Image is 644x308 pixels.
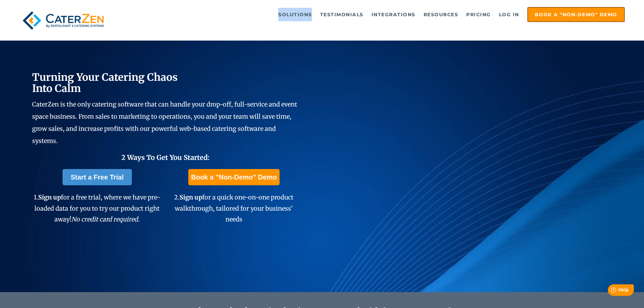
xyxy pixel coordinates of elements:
[19,7,107,34] img: caterzen
[188,169,279,185] a: Book a "Non-Demo" Demo
[71,215,140,223] em: No credit card required.
[275,8,315,21] a: Solutions
[584,282,637,301] iframe: Help widget launcher
[496,8,523,21] a: Log in
[420,8,462,21] a: Resources
[38,193,61,201] span: Sign up
[34,193,160,223] span: 1. for a free trial, where we have pre-loaded data for you to try our product right away!
[180,193,202,201] span: Sign up
[63,169,132,185] a: Start a Free Trial
[32,100,297,145] span: CaterZen is the only catering software that can handle your drop-off, full-service and event spac...
[527,7,625,22] a: Book a "Non-Demo" Demo
[463,8,494,21] a: Pricing
[123,7,625,22] div: Navigation Menu
[121,153,210,162] span: 2 Ways To Get You Started:
[174,193,293,223] span: 2. for a quick one-on-one product walkthrough, tailored for your business' needs
[317,8,367,21] a: Testimonials
[32,71,178,95] span: Turning Your Catering Chaos Into Calm
[368,8,419,21] a: Integrations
